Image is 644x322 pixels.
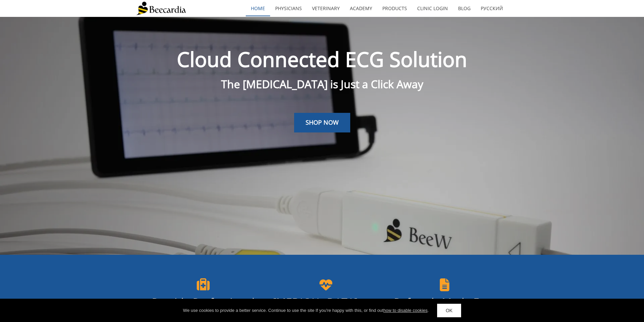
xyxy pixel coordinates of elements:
[377,1,412,16] a: Products
[294,113,350,132] a: SHOP NOW
[476,1,508,16] a: Русский
[394,295,496,309] span: Referrals Made Easy
[273,295,379,319] span: [MEDICAL_DATA] you can trust
[136,2,186,15] img: Beecardia
[177,45,467,73] span: Cloud Connected ECG Solution
[246,1,270,16] a: home
[221,77,423,91] span: The [MEDICAL_DATA] is Just a Click Away
[306,118,339,126] span: SHOP NOW
[437,304,461,317] a: OK
[412,1,453,16] a: Clinic Login
[345,1,377,16] a: Academy
[270,1,307,16] a: Physicians
[183,307,429,314] div: We use cookies to provide a better service. Continue to use the site If you're happy with this, o...
[307,1,345,16] a: Veterinary
[453,1,476,16] a: Blog
[152,295,255,319] span: Provide Professional Heart-care
[383,308,428,313] a: how to disable cookies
